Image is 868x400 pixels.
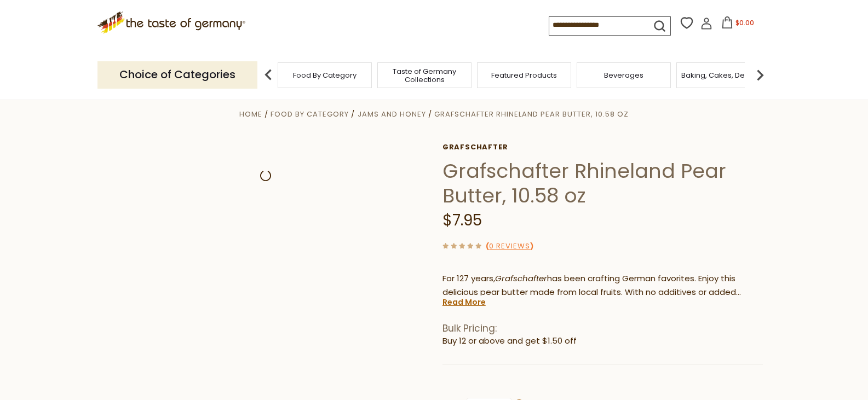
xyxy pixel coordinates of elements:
a: Home [239,109,262,119]
em: Grafschafter [495,273,547,284]
img: previous arrow [257,64,279,86]
button: $0.00 [715,16,761,33]
a: Grafschafter [442,143,763,152]
h1: Grafschafter Rhineland Pear Butter, 10.58 oz [442,159,763,208]
h1: Bulk Pricing: [442,323,763,334]
a: Read More [442,297,486,308]
span: ( ) [486,241,533,251]
a: Featured Products [491,71,557,79]
a: 0 Reviews [489,241,530,252]
li: Buy 12 or above and get $1.50 off [442,334,763,348]
img: next arrow [749,64,771,86]
a: Jams and Honey [358,109,426,119]
p: Choice of Categories [97,61,257,88]
a: Food By Category [293,71,357,79]
a: Grafschafter Rhineland Pear Butter, 10.58 oz [434,109,629,119]
a: Taste of Germany Collections [381,67,468,84]
a: Baking, Cakes, Desserts [681,71,766,79]
a: Food By Category [271,109,349,119]
span: $7.95 [442,210,482,231]
a: Beverages [604,71,643,79]
span: $0.00 [735,18,754,27]
p: For 127 years, has been crafting German favorites. Enjoy this delicious pear butter made from loc... [442,272,763,299]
